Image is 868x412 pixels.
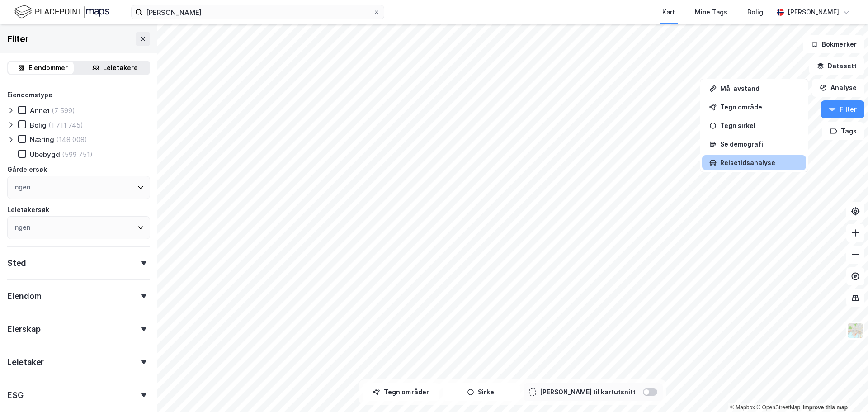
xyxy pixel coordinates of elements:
div: Leietakere [103,62,138,73]
div: Kart [662,7,675,18]
div: Leietaker [7,357,44,368]
a: Mapbox [730,404,755,411]
img: logo.f888ab2527a4732fd821a326f86c7f29.svg [14,4,109,20]
button: Sirkel [443,383,520,401]
div: Eiendommer [28,62,68,73]
div: Reisetidsanalyse [720,159,799,166]
div: Se demografi [720,140,799,148]
div: Ingen [13,182,30,193]
img: Z [847,322,864,339]
div: [PERSON_NAME] [788,7,839,18]
div: (599 751) [62,150,93,159]
div: Bolig [30,121,47,129]
div: Annet [30,106,50,115]
button: Tags [822,122,864,140]
div: Bolig [747,7,763,18]
div: Tegn sirkel [720,122,799,129]
div: Ubebygd [30,150,60,159]
button: Filter [821,100,864,118]
a: Improve this map [803,404,848,411]
iframe: Chat Widget [823,369,868,412]
div: Næring [30,135,54,144]
button: Analyse [812,79,864,97]
div: Kontrollprogram for chat [823,369,868,412]
div: (1 711 745) [48,121,83,129]
div: Mål avstand [720,85,799,92]
button: Bokmerker [803,35,864,53]
div: (7 599) [52,106,75,115]
div: Mine Tags [695,7,727,18]
div: Leietakersøk [7,204,49,215]
div: Filter [7,32,29,46]
div: Gårdeiersøk [7,164,47,175]
div: Eiendomstype [7,90,52,100]
div: Eiendom [7,291,42,302]
div: Ingen [13,222,30,233]
div: (148 008) [56,135,87,144]
div: Eierskap [7,324,40,335]
a: OpenStreetMap [756,404,800,411]
button: Datasett [809,57,864,75]
div: ESG [7,390,23,401]
button: Tegn områder [363,383,439,401]
input: Søk på adresse, matrikkel, gårdeiere, leietakere eller personer [142,5,373,19]
div: [PERSON_NAME] til kartutsnitt [540,387,636,398]
div: Sted [7,258,26,269]
div: Tegn område [720,103,799,111]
